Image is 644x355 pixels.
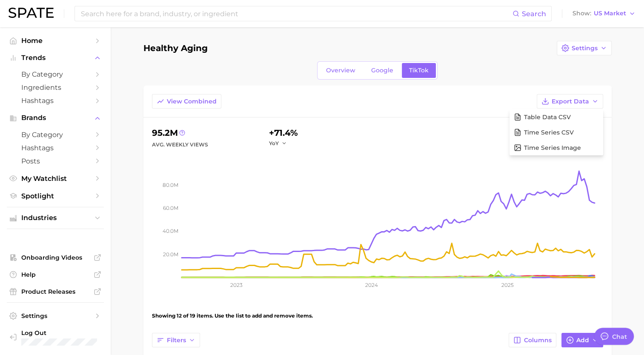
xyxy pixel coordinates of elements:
[537,94,603,109] button: Export Data
[21,97,89,105] span: Hashtags
[524,114,571,121] span: Table Data CSV
[21,157,89,165] span: Posts
[143,43,208,53] h1: Healthy Aging
[7,52,104,64] button: Trends
[152,333,200,347] button: Filters
[572,45,598,52] span: Settings
[7,212,104,224] button: Industries
[269,126,298,140] div: +71.4%
[509,333,556,347] button: Columns
[7,285,104,298] a: Product Releases
[7,81,104,94] a: Ingredients
[522,10,546,18] span: Search
[21,54,89,62] span: Trends
[7,189,104,203] a: Spotlight
[21,144,89,152] span: Hashtags
[21,271,89,278] span: Help
[7,68,104,81] a: by Category
[319,63,363,78] a: Overview
[21,83,89,92] span: Ingredients
[167,98,217,105] span: View Combined
[80,6,512,21] input: Search here for a brand, industry, or ingredient
[557,41,612,55] button: Settings
[572,11,591,16] span: Show
[7,112,104,124] button: Brands
[152,126,208,140] div: 95.2m
[269,140,279,147] span: YoY
[7,128,104,141] a: by Category
[409,67,429,74] span: TikTok
[163,228,178,234] tspan: 40.0m
[21,254,89,261] span: Onboarding Videos
[9,8,54,18] img: SPATE
[269,140,287,147] button: YoY
[230,282,242,288] tspan: 2023
[7,251,104,264] a: Onboarding Videos
[21,312,89,320] span: Settings
[21,329,97,337] span: Log Out
[570,8,638,19] button: ShowUS Market
[7,34,104,47] a: Home
[21,288,89,295] span: Product Releases
[21,192,89,200] span: Spotlight
[576,337,589,344] span: Add
[402,63,436,78] a: TikTok
[561,333,603,347] button: Add
[552,98,589,105] span: Export Data
[509,109,603,155] div: Export Data
[21,214,89,222] span: Industries
[163,251,178,258] tspan: 20.0m
[7,172,104,185] a: My Watchlist
[7,94,104,107] a: Hashtags
[167,337,186,344] span: Filters
[152,94,221,109] button: View Combined
[7,309,104,322] a: Settings
[501,282,513,288] tspan: 2025
[21,175,89,183] span: My Watchlist
[524,144,581,152] span: Time Series Image
[163,182,178,188] tspan: 80.0m
[7,155,104,168] a: Posts
[21,70,89,78] span: by Category
[152,140,208,150] div: Avg. Weekly Views
[364,63,401,78] a: Google
[524,129,574,136] span: Time Series CSV
[163,205,178,211] tspan: 60.0m
[594,11,626,16] span: US Market
[21,114,89,122] span: Brands
[524,337,552,344] span: Columns
[365,282,378,288] tspan: 2024
[371,67,393,74] span: Google
[326,67,355,74] span: Overview
[7,141,104,155] a: Hashtags
[21,37,89,45] span: Home
[7,268,104,281] a: Help
[152,304,603,328] div: Showing 12 of 19 items. Use the list to add and remove items.
[7,326,104,348] a: Log out. Currently logged in with e-mail pquiroz@maryruths.com.
[21,131,89,139] span: by Category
